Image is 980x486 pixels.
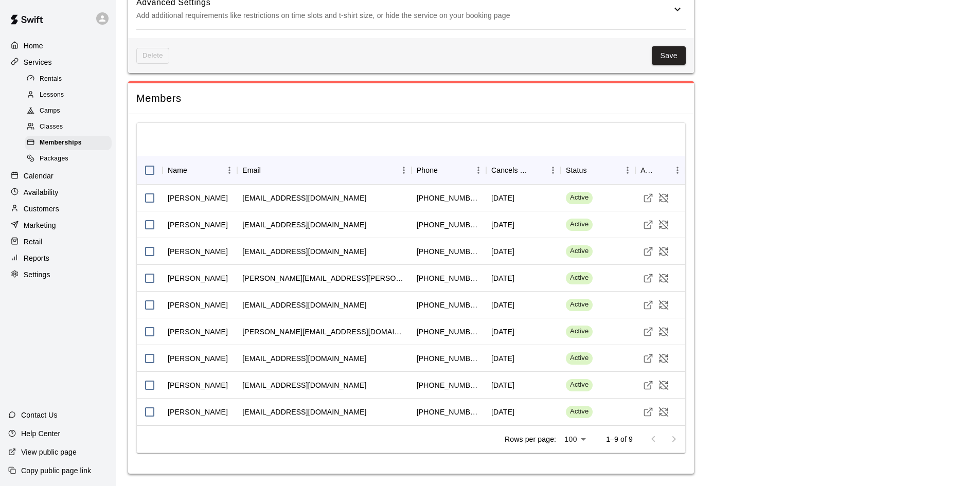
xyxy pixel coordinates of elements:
button: Menu [222,163,237,178]
div: Nate Schneider [168,300,228,310]
div: Barbara Hudgens [168,353,228,364]
div: +14796441483 [417,220,481,230]
button: Cancel Membership [656,217,671,232]
a: Memberships [25,135,116,151]
div: 100 [560,432,590,447]
a: Classes [25,119,116,135]
a: Visit customer profile [640,324,656,339]
a: Lessons [25,87,116,103]
div: Austin Stevens [168,193,228,203]
span: Active [566,300,593,310]
a: Availability [8,185,108,200]
span: Active [566,220,593,229]
a: Reports [8,250,108,266]
button: Menu [471,163,486,178]
div: +14797139549 [417,380,481,390]
a: Packages [25,151,116,167]
div: Calendar [8,168,108,184]
div: +14792127327 [417,300,481,310]
span: Active [566,246,593,256]
a: Visit customer profile [640,404,656,420]
button: Menu [620,163,635,178]
div: Donnie Baker [168,327,228,337]
button: Sort [438,163,452,177]
p: Help Center [21,428,60,439]
button: Cancel Membership [656,351,671,366]
span: Active [566,193,593,203]
div: Ashley Lamb [168,246,228,257]
div: Email [242,156,261,185]
a: Customers [8,201,108,217]
span: Active [566,273,593,283]
a: Visit customer profile [640,377,656,393]
div: Phone [417,156,438,185]
a: Home [8,38,108,53]
div: austinstevens2012@yahoo.com [242,193,366,203]
a: Services [8,55,108,70]
span: Active [566,407,593,417]
div: treddtaylor@gmail.com [242,380,366,390]
div: +19403906201 [417,273,481,283]
div: +14798419166 [417,246,481,257]
span: Memberships [40,138,82,148]
a: Rentals [25,71,116,87]
div: Status [566,156,587,185]
div: July 17 2026 [491,300,514,310]
button: Cancel Membership [656,377,671,393]
p: View public page [21,447,77,457]
p: Settings [24,269,50,280]
p: Reports [24,253,49,263]
div: lsouthwick6@gmail.com [242,407,366,417]
div: Packages [25,152,112,166]
button: Sort [531,163,545,177]
button: Cancel Membership [656,244,671,259]
div: Cancels Date [491,156,531,185]
div: Retail [8,234,108,249]
div: gmcvay76@gmail.com [242,220,366,230]
button: Menu [670,163,685,178]
span: Classes [40,122,63,132]
p: Add additional requirements like restrictions on time slots and t-shirt size, or hide the service... [136,9,671,22]
button: Menu [396,163,412,178]
button: Sort [261,163,275,177]
div: Camps [25,104,112,118]
button: Cancel Membership [656,324,671,339]
div: Phone [412,156,486,185]
div: July 17 2026 [491,327,514,337]
div: Settings [8,267,108,282]
div: ken.enslow@gmail.com [242,273,406,283]
div: July 17 2026 [491,246,514,257]
div: anv34@live.com [242,246,366,257]
span: Camps [40,106,60,116]
div: July 17 2026 [491,353,514,364]
div: Actions [635,156,685,185]
div: Lessons [25,88,112,102]
div: Name [168,156,187,185]
p: Customers [24,204,59,214]
div: Tiffany Taylor [168,380,228,390]
button: Sort [187,163,202,177]
div: b.hudgens@yahoo.com [242,353,366,364]
div: Memberships [25,136,112,150]
p: Home [24,41,43,51]
button: Sort [655,163,670,177]
span: Active [566,353,593,363]
button: Menu [545,163,561,178]
p: Retail [24,237,43,247]
p: Rows per page: [505,434,556,444]
div: Classes [25,120,112,134]
div: Marketing [8,218,108,233]
div: Name [163,156,237,185]
span: Members [136,92,686,105]
p: Services [24,57,52,67]
p: Availability [24,187,59,197]
button: Cancel Membership [656,297,671,313]
div: July 17 2026 [491,273,514,283]
span: Packages [40,154,68,164]
span: This membership cannot be deleted since it still has members [136,48,169,64]
div: July 17 2026 [491,193,514,203]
